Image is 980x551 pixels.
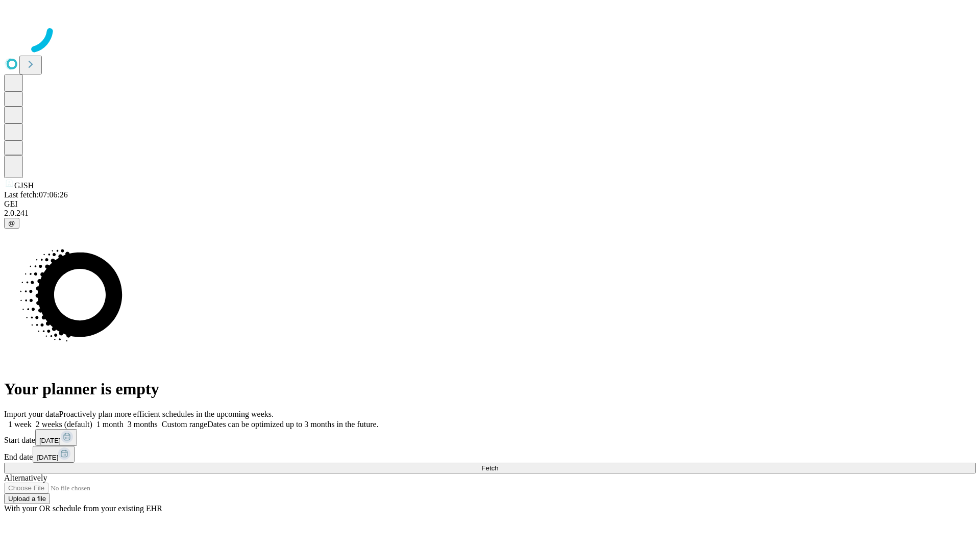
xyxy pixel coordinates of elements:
[4,209,976,218] div: 2.0.241
[96,420,124,429] span: 1 month
[4,493,50,504] button: Upload a file
[4,473,47,482] span: Alternatively
[14,181,34,190] span: GJSH
[4,380,976,398] h1: Your planner is empty
[4,504,162,513] span: With your OR schedule from your existing EHR
[4,218,19,229] button: @
[36,420,92,429] span: 2 weeks (default)
[4,429,976,446] div: Start date
[4,190,68,199] span: Last fetch: 07:06:26
[128,420,158,429] span: 3 months
[4,410,59,418] span: Import your data
[4,463,976,473] button: Fetch
[39,437,61,444] span: [DATE]
[162,420,207,429] span: Custom range
[8,219,15,227] span: @
[4,199,976,209] div: GEI
[481,464,498,472] span: Fetch
[59,410,274,418] span: Proactively plan more efficient schedules in the upcoming weeks.
[4,446,976,463] div: End date
[33,446,75,463] button: [DATE]
[37,454,58,461] span: [DATE]
[35,429,77,446] button: [DATE]
[207,420,378,429] span: Dates can be optimized up to 3 months in the future.
[8,420,32,429] span: 1 week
